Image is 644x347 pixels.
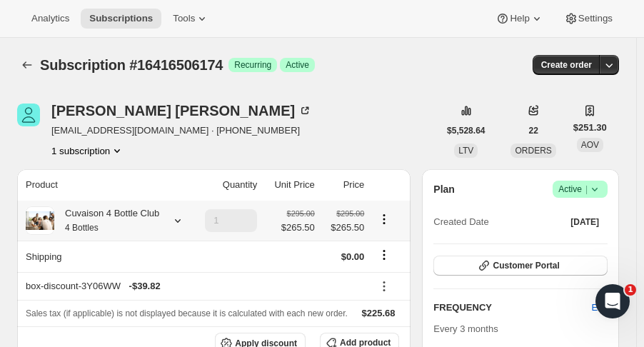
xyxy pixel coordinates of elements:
[581,140,599,150] span: AOV
[585,183,588,195] span: |
[458,146,473,156] span: LTV
[433,215,488,229] span: Created Date
[555,9,621,29] button: Settings
[583,296,616,319] button: Edit
[373,247,396,263] button: Shipping actions
[287,209,315,218] small: $295.00
[487,9,552,29] button: Help
[433,182,455,196] h2: Plan
[510,13,529,24] span: Help
[433,256,608,276] button: Customer Portal
[26,279,364,293] div: box-discount-3Y06WW
[129,279,161,293] span: - $39.82
[17,104,40,126] span: Robert McHenry
[362,308,396,318] span: $225.68
[558,182,602,196] span: Active
[336,209,364,218] small: $295.00
[26,308,348,318] span: Sales tax (if applicable) is not displayed because it is calculated with each new order.
[286,59,309,71] span: Active
[31,13,69,24] span: Analytics
[51,104,312,118] div: [PERSON_NAME] [PERSON_NAME]
[578,13,613,24] span: Settings
[373,211,396,227] button: Product actions
[493,260,559,271] span: Customer Portal
[595,284,630,318] iframe: Intercom live chat
[433,323,498,334] span: Every 3 months
[164,9,218,29] button: Tools
[81,9,161,29] button: Subscriptions
[17,169,190,201] th: Product
[319,169,369,201] th: Price
[515,146,551,156] span: ORDERS
[281,221,315,235] span: $265.50
[433,301,591,315] h2: FREQUENCY
[234,59,271,71] span: Recurring
[51,124,312,138] span: [EMAIL_ADDRESS][DOMAIN_NAME] · [PHONE_NUMBER]
[54,206,159,235] div: Cuvaison 4 Bottle Club
[23,9,78,29] button: Analytics
[341,251,365,262] span: $0.00
[17,241,190,272] th: Shipping
[447,125,485,136] span: $5,528.64
[17,55,37,75] button: Subscriptions
[40,57,223,73] span: Subscription #16416506174
[51,144,124,158] button: Product actions
[625,284,636,296] span: 1
[533,55,600,75] button: Create order
[541,59,592,71] span: Create order
[592,301,608,315] span: Edit
[173,13,195,24] span: Tools
[190,169,261,201] th: Quantity
[570,216,599,228] span: [DATE]
[562,212,608,232] button: [DATE]
[89,13,153,24] span: Subscriptions
[520,121,546,141] button: 22
[65,223,99,233] small: 4 Bottles
[323,221,365,235] span: $265.50
[528,125,538,136] span: 22
[261,169,319,201] th: Unit Price
[438,121,493,141] button: $5,528.64
[573,121,607,135] span: $251.30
